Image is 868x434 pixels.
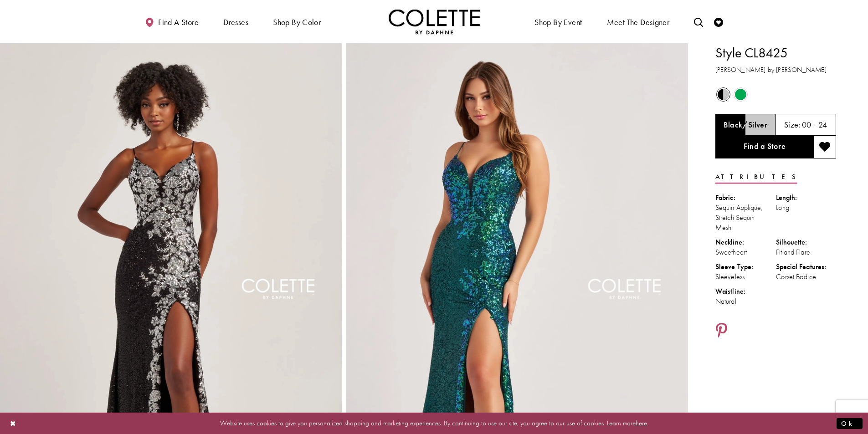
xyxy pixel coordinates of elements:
a: here [636,419,647,428]
span: Find a store [158,18,199,27]
div: Neckline: [715,237,776,247]
a: Visit Home Page [389,9,480,34]
span: Shop by color [271,9,323,34]
div: Sequin Applique, Stretch Sequin Mesh [715,203,776,233]
a: Check Wishlist [712,9,725,34]
a: Find a Store [715,136,813,158]
h1: Style CL8425 [715,43,836,62]
button: Add to wishlist [813,136,836,158]
a: Toggle search [692,9,705,34]
div: Natural [715,296,776,306]
div: Waistline: [715,286,776,296]
a: Share using Pinterest - Opens in new tab [715,322,728,340]
a: Attributes [715,170,797,184]
div: Emerald [733,87,749,102]
h5: Chosen color [724,120,767,129]
div: Sleeveless [715,272,776,282]
a: Meet the designer [605,9,672,34]
span: Dresses [223,18,248,27]
span: Shop by color [273,18,321,27]
span: Shop By Event [534,18,582,27]
button: Submit Dialog [837,418,863,429]
div: Length: [776,193,837,203]
div: Black/Silver [715,87,731,102]
h5: 00 - 24 [802,120,827,129]
a: Find a store [143,9,201,34]
div: Sleeve Type: [715,262,776,272]
div: Special Features: [776,262,837,272]
h3: [PERSON_NAME] by [PERSON_NAME] [715,65,836,75]
div: Fabric: [715,193,776,203]
span: Size: [784,119,801,130]
div: Corset Bodice [776,272,837,282]
span: Dresses [221,9,251,34]
button: Close Dialog [5,415,21,431]
div: Fit and Flare [776,247,837,257]
span: Shop By Event [532,9,584,34]
div: Product color controls state depends on size chosen [715,86,836,103]
span: Meet the designer [607,18,670,27]
img: Colette by Daphne [389,9,480,34]
div: Sweetheart [715,247,776,257]
p: Website uses cookies to give you personalized shopping and marketing experiences. By continuing t... [66,417,802,429]
div: Long [776,203,837,213]
div: Silhouette: [776,237,837,247]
